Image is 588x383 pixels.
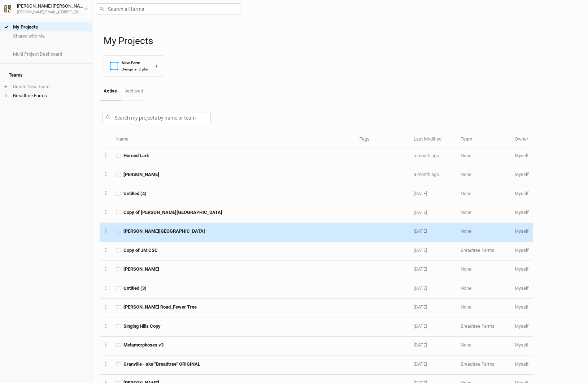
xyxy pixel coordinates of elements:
[414,191,427,196] span: Aug 2, 2025 6:53 PM
[121,82,147,100] a: Archived
[112,132,356,147] th: Name
[457,299,511,318] td: None
[4,84,7,90] span: +
[103,112,211,123] input: Search my projects by name or team
[414,266,427,272] span: Jul 30, 2025 3:12 PM
[17,3,84,10] div: [PERSON_NAME] [PERSON_NAME]
[96,3,240,14] input: Search all farms
[123,266,159,272] span: Granville Seaberry
[123,304,197,310] span: Warnick Road_Fewer Tree
[104,55,164,77] button: New FarmDesign and plan+
[515,172,529,177] span: russell@breadtreefarms.com
[457,204,511,223] td: None
[515,210,529,215] span: russell@breadtreefarms.com
[515,266,529,272] span: russell@breadtreefarms.com
[122,60,149,66] div: New Farm
[457,280,511,299] td: None
[123,171,159,178] span: Goosen-Regan
[410,132,457,147] th: Last Modified
[515,285,529,291] span: russell@breadtreefarms.com
[515,191,529,196] span: russell@breadtreefarms.com
[515,228,529,234] span: russell@breadtreefarms.com
[457,185,511,204] td: None
[123,152,149,159] span: Horned Lark
[457,242,511,261] td: Breadtree Farms
[122,66,149,72] div: Design and plan
[123,228,205,234] span: Warnick Road
[457,132,511,147] th: Team
[414,248,427,253] span: Jul 30, 2025 8:49 PM
[123,342,164,348] span: Metamorphoses v3
[457,356,511,375] td: Breadtree Farms
[123,209,222,216] span: Copy of Warnick Road
[515,153,529,158] span: russell@breadtreefarms.com
[123,361,200,367] span: Granville - aka "Breadtree" ORIGINAL
[414,210,427,215] span: Aug 1, 2025 9:32 AM
[457,318,511,337] td: Breadtree Farms
[155,62,158,70] div: +
[515,342,529,348] span: russell@breadtreefarms.com
[511,132,533,147] th: Owner
[4,68,88,82] h4: Teams
[414,323,427,329] span: Jul 15, 2025 10:37 AM
[414,342,427,348] span: May 22, 2025 9:17 PM
[515,248,529,253] span: russell@breadtreefarms.com
[414,285,427,291] span: Jul 30, 2025 10:21 AM
[515,323,529,329] span: russell@breadtreefarms.com
[515,361,529,367] span: russell@breadtreefarms.com
[457,337,511,356] td: None
[17,10,84,15] div: [PERSON_NAME][EMAIL_ADDRESS][DOMAIN_NAME]
[4,2,88,15] button: [PERSON_NAME] [PERSON_NAME][PERSON_NAME][EMAIL_ADDRESS][DOMAIN_NAME]
[457,223,511,242] td: None
[457,261,511,280] td: None
[457,147,511,166] td: None
[123,323,161,330] span: Singing Hills Copy
[414,172,439,177] span: Aug 25, 2025 3:40 PM
[104,35,581,47] h1: My Projects
[414,228,427,234] span: Jul 30, 2025 11:33 PM
[100,82,121,100] a: Active
[123,285,147,292] span: Untitled (3)
[123,190,147,197] span: Untitled (4)
[414,153,439,158] span: Sep 5, 2025 3:10 PM
[414,361,427,367] span: May 12, 2025 4:54 PM
[123,247,158,254] span: Copy of JM CSC
[515,304,529,310] span: russell@breadtreefarms.com
[457,166,511,185] td: None
[414,304,427,310] span: Jul 18, 2025 6:09 AM
[356,132,410,147] th: Tags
